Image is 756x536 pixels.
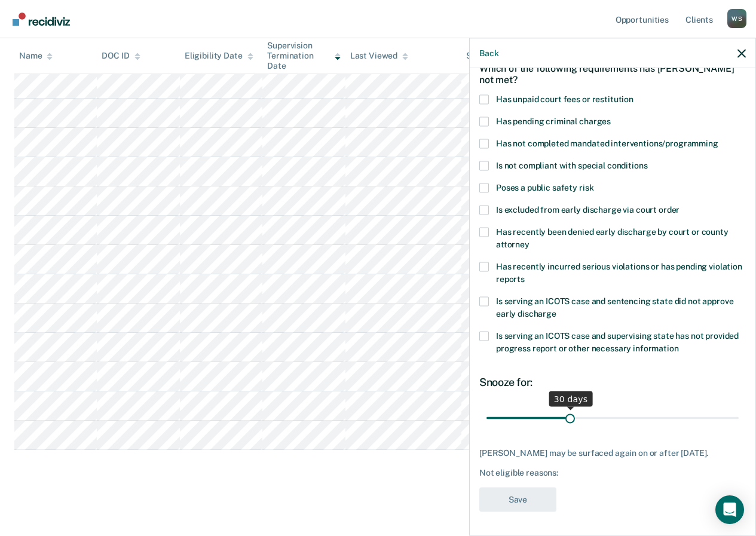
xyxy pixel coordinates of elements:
div: [PERSON_NAME] may be surfaced again on or after [DATE]. [479,448,746,458]
div: Not eligible reasons: [479,468,746,478]
div: W S [727,9,746,28]
div: 30 days [549,391,593,406]
span: Has recently been denied early discharge by court or county attorney [496,226,729,249]
span: Has recently incurred serious violations or has pending violation reports [496,261,742,283]
div: Status [466,51,492,61]
span: Has pending criminal charges [496,116,611,125]
div: Snooze for: [479,375,746,388]
span: Has not completed mandated interventions/programming [496,138,718,148]
div: Which of the following requirements has [PERSON_NAME] not met? [479,53,746,94]
span: Is excluded from early discharge via court order [496,204,680,214]
div: Name [19,51,53,61]
button: Profile dropdown button [727,9,746,28]
div: DOC ID [102,51,140,61]
img: Recidiviz [13,13,70,26]
div: Supervision Termination Date [267,41,340,71]
span: Has unpaid court fees or restitution [496,94,633,103]
span: Is not compliant with special conditions [496,160,647,170]
div: Last Viewed [350,51,408,61]
span: Is serving an ICOTS case and sentencing state did not approve early discharge [496,296,733,318]
span: Poses a public safety risk [496,182,593,192]
button: Save [479,487,556,512]
div: Open Intercom Messenger [715,495,744,524]
button: Back [479,48,498,58]
span: Is serving an ICOTS case and supervising state has not provided progress report or other necessar... [496,330,739,353]
div: Eligibility Date [185,51,253,61]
